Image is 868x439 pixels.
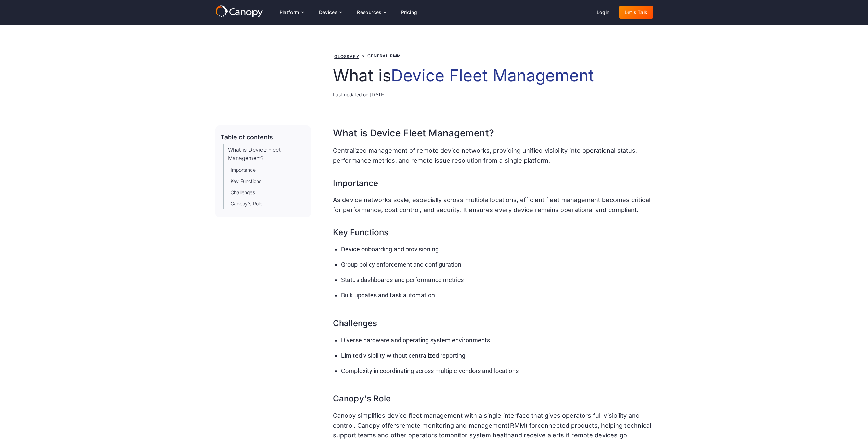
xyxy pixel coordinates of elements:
h3: Key Functions [333,221,653,239]
a: Pricing [396,6,423,19]
p: As device networks scale, especially across multiple locations, efficient fleet management become... [333,195,653,215]
div: Last updated on [DATE] [333,91,653,98]
li: Bulk updates and task automation [341,291,653,301]
li: Complexity in coordinating across multiple vendors and locations [341,366,653,376]
h3: Challenges [333,311,653,330]
a: What is Device Fleet Management? [228,146,306,162]
div: > [362,53,365,59]
div: Resources [351,5,391,19]
span: remote monitoring and management [399,422,508,429]
a: Importance [231,166,256,173]
div: Devices [319,10,338,15]
li: Limited visibility without centralized reporting [341,351,653,361]
li: Group policy enforcement and configuration [341,260,653,270]
div: Table of contents [221,134,273,141]
a: Login [591,6,615,19]
li: Device onboarding and provisioning [341,244,653,254]
li: Diverse hardware and operating system environments [341,335,653,345]
a: Let's Talk [619,6,653,19]
a: Glossary [334,54,359,59]
div: Platform [274,5,309,19]
div: Devices [313,5,348,19]
h3: Importance [333,171,653,190]
h3: Canopy's Role [333,387,653,405]
span: connected products [537,422,597,429]
h1: What is [333,66,653,85]
a: monitor system health [445,431,511,439]
h2: What is Device Fleet Management? [333,125,653,141]
div: Platform [280,10,299,15]
li: Status dashboards and performance metrics [341,275,653,285]
a: Canopy's Role [231,200,263,207]
a: Challenges [231,189,255,196]
div: General RMM [367,53,401,59]
p: Centralized management of remote device networks, providing unified visibility into operational s... [333,146,653,166]
div: Resources [357,10,381,15]
a: Key Functions [231,177,262,185]
span: Device Fleet Management [391,65,594,85]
